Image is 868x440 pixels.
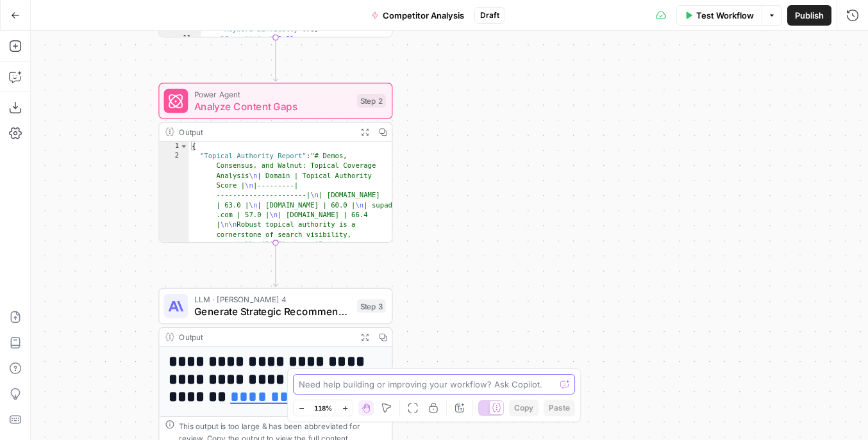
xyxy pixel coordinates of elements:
button: Paste [544,400,575,416]
div: Power AgentAnalyze Content GapsStep 2Output{ "Topical Authority Report":"# Demos, Consensus, and ... [158,83,392,243]
span: Competitor Analysis [383,9,464,22]
button: Test Workflow [676,5,762,26]
span: Copy [514,402,533,414]
div: 11 [159,35,201,44]
button: Competitor Analysis [363,5,472,26]
button: Publish [787,5,831,26]
span: Paste [549,402,570,414]
span: Draft [480,10,499,21]
span: Test Workflow [696,9,754,22]
div: Step 2 [357,94,386,108]
button: Copy [509,400,538,416]
span: 118% [314,403,332,413]
g: Edge from step_2 to step_3 [273,243,278,286]
div: Step 3 [357,299,386,313]
div: 1 [159,142,188,151]
div: Output [179,331,351,343]
span: Power Agent [194,88,351,100]
span: LLM · [PERSON_NAME] 4 [194,293,351,306]
span: Publish [795,9,824,22]
span: Generate Strategic Recommendations [194,304,351,319]
div: Output [179,126,351,138]
g: Edge from step_1 to step_2 [273,38,278,81]
span: Analyze Content Gaps [194,99,351,114]
span: Toggle code folding, rows 1 through 3 [179,142,188,151]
